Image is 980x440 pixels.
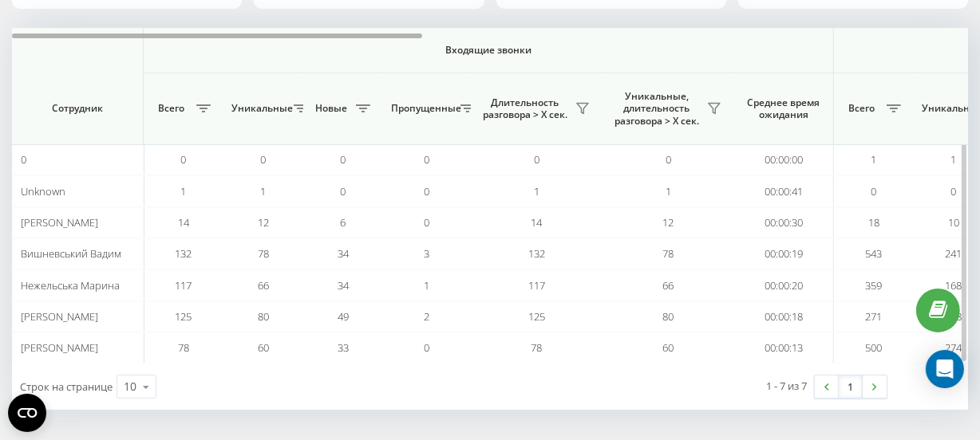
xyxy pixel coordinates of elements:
[185,44,792,57] span: Входящие звонки
[766,378,807,394] div: 1 - 7 из 7
[866,278,883,293] span: 359
[181,184,187,198] span: 1
[534,184,539,198] span: 1
[21,246,121,261] span: Вишневський Вадим
[946,278,962,293] span: 168
[391,102,456,115] span: Пропущенные
[611,90,702,128] span: Уникальные, длительность разговора > Х сек.
[21,184,65,198] span: Unknown
[839,375,863,398] a: 1
[951,152,957,167] span: 1
[528,309,545,324] span: 125
[734,238,834,269] td: 00:00:19
[26,102,129,115] span: Сотрудник
[176,278,192,293] span: 117
[734,332,834,363] td: 00:00:13
[181,152,187,167] span: 0
[341,215,346,230] span: 6
[842,102,882,115] span: Всего
[734,269,834,301] td: 00:00:20
[338,309,349,324] span: 49
[663,309,674,324] span: 80
[528,246,545,261] span: 132
[663,246,674,261] span: 78
[21,309,98,324] span: [PERSON_NAME]
[528,278,545,293] span: 117
[425,340,430,355] span: 0
[261,152,267,167] span: 0
[734,175,834,206] td: 00:00:41
[866,340,883,355] span: 500
[868,215,879,230] span: 18
[338,340,349,355] span: 33
[178,215,189,230] span: 14
[531,215,543,230] span: 14
[534,152,539,167] span: 0
[21,278,120,293] span: Нежельська Марина
[231,102,289,115] span: Уникальные
[946,340,962,355] span: 274
[746,96,821,121] span: Среднее время ожидания
[258,309,269,324] span: 80
[261,184,267,198] span: 1
[176,246,192,261] span: 132
[8,394,46,432] button: Open CMP widget
[176,309,192,324] span: 125
[425,184,430,198] span: 0
[666,184,671,198] span: 1
[922,102,979,115] span: Уникальные
[258,278,269,293] span: 66
[734,301,834,332] td: 00:00:18
[425,152,430,167] span: 0
[21,340,98,355] span: [PERSON_NAME]
[663,340,674,355] span: 60
[663,278,674,293] span: 66
[866,246,883,261] span: 543
[531,340,543,355] span: 78
[21,152,26,167] span: 0
[338,278,349,293] span: 34
[258,246,269,261] span: 78
[425,278,430,293] span: 1
[946,246,962,261] span: 241
[866,309,883,324] span: 271
[341,152,346,167] span: 0
[871,152,877,167] span: 1
[951,184,957,198] span: 0
[152,102,192,115] span: Всего
[258,215,269,230] span: 12
[734,207,834,238] td: 00:00:30
[20,379,113,394] span: Строк на странице
[871,184,877,198] span: 0
[948,215,959,230] span: 10
[734,144,834,175] td: 00:00:00
[178,340,189,355] span: 78
[479,96,571,121] span: Длительность разговора > Х сек.
[663,215,674,230] span: 12
[311,102,351,115] span: Новые
[338,246,349,261] span: 34
[666,152,671,167] span: 0
[258,340,269,355] span: 60
[425,309,430,324] span: 2
[425,246,430,261] span: 3
[341,184,346,198] span: 0
[124,379,136,395] div: 10
[425,215,430,230] span: 0
[21,215,98,230] span: [PERSON_NAME]
[926,350,964,388] div: Open Intercom Messenger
